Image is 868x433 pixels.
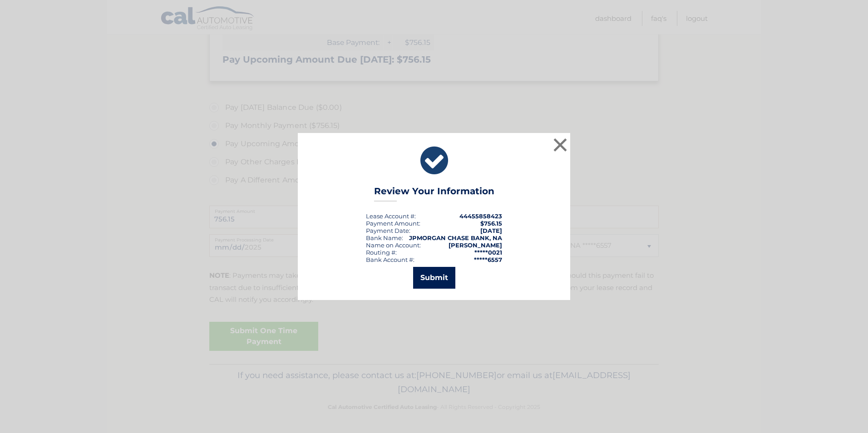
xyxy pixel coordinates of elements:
strong: 44455858423 [459,212,502,220]
span: Payment Date [366,227,409,234]
div: : [366,227,410,234]
div: Bank Name: [366,234,403,241]
span: $756.15 [480,220,502,227]
h3: Review Your Information [374,186,494,202]
strong: JPMORGAN CHASE BANK, NA [409,234,502,241]
div: Name on Account: [366,241,421,249]
div: Payment Amount: [366,220,420,227]
div: Routing #: [366,249,397,256]
div: Bank Account #: [366,256,414,263]
button: Submit [413,267,455,289]
strong: [PERSON_NAME] [449,241,502,249]
span: [DATE] [480,227,502,234]
button: × [551,136,569,154]
div: Lease Account #: [366,212,416,220]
